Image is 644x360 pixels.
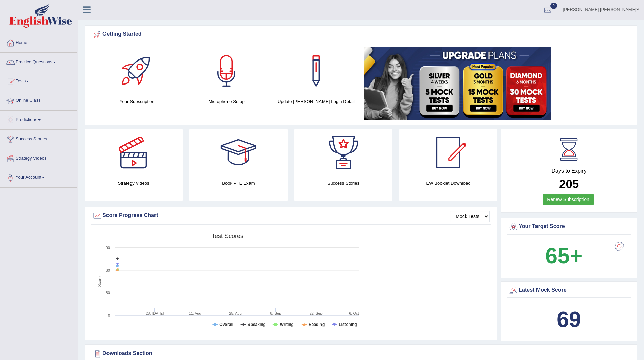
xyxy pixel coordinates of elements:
tspan: Speaking [248,322,266,327]
text: 0 [108,313,110,317]
div: Your Target Score [508,222,629,232]
a: Renew Subscription [543,194,594,205]
tspan: Writing [280,322,294,327]
a: Strategy Videos [0,149,77,166]
div: Getting Started [92,29,629,40]
tspan: 11. Aug [189,311,201,315]
text: 90 [106,246,110,250]
tspan: 6. Oct [349,311,359,315]
a: Predictions [0,111,77,127]
div: Latest Mock Score [508,285,629,295]
b: 65+ [545,243,582,268]
text: 60 [106,268,110,272]
div: Downloads Section [92,349,629,359]
img: small5.jpg [364,47,551,120]
h4: Strategy Videos [85,179,183,187]
tspan: Test scores [212,233,243,239]
h4: EW Booklet Download [399,179,497,187]
a: Online Class [0,91,77,108]
b: 205 [559,177,579,190]
h4: Microphone Setup [185,98,268,105]
tspan: Score [97,276,102,287]
div: Score Progress Chart [92,211,490,221]
h4: Book PTE Exam [189,179,287,187]
tspan: 28. [DATE] [146,311,164,315]
span: 0 [550,3,557,9]
tspan: 22. Sep [310,311,323,315]
tspan: Listening [339,322,357,327]
a: Practice Questions [0,53,77,70]
h4: Update [PERSON_NAME] Login Detail [275,98,358,105]
h4: Your Subscription [96,98,178,105]
tspan: 8. Sep [270,311,281,315]
text: 30 [106,291,110,295]
a: Tests [0,72,77,89]
b: 69 [557,307,581,332]
a: Your Account [0,168,77,185]
tspan: Overall [219,322,233,327]
h4: Days to Expiry [508,168,629,174]
a: Success Stories [0,130,77,147]
tspan: 25. Aug [229,311,242,315]
tspan: Reading [309,322,325,327]
h4: Success Stories [294,179,392,187]
a: Home [0,33,77,50]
